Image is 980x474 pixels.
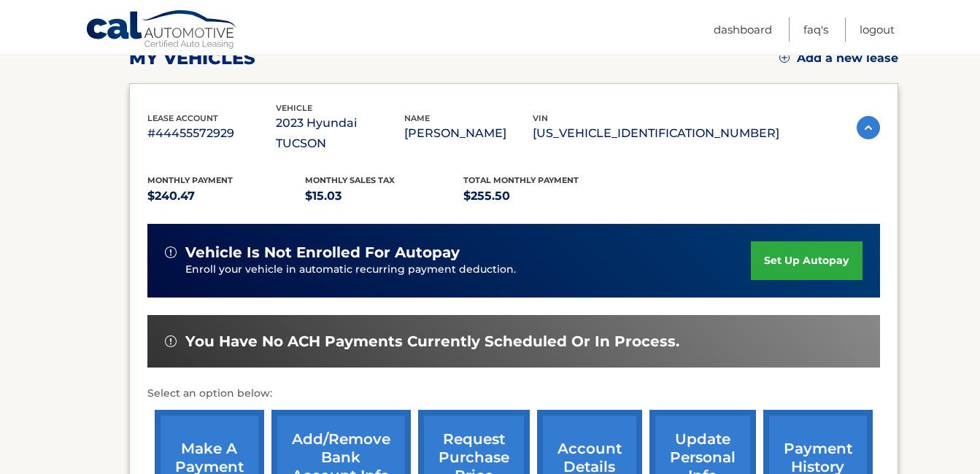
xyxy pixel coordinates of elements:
p: [PERSON_NAME] [404,123,533,144]
img: alert-white.svg [165,246,177,258]
p: $15.03 [305,186,463,206]
h2: my vehicles [129,47,255,69]
img: alert-white.svg [165,335,177,347]
a: FAQ's [803,18,828,42]
span: vehicle [276,103,312,113]
a: Logout [860,18,895,42]
span: Monthly sales Tax [305,175,395,185]
span: vehicle is not enrolled for autopay [185,244,460,262]
p: $240.47 [147,186,306,206]
p: $255.50 [463,186,622,206]
p: Select an option below: [147,385,880,403]
span: Monthly Payment [147,175,233,185]
span: name [404,113,430,123]
img: accordion-active.svg [857,116,880,139]
span: vin [533,113,548,123]
p: #44455572929 [147,123,276,144]
p: 2023 Hyundai TUCSON [276,113,404,154]
a: Dashboard [714,18,772,42]
p: Enroll your vehicle in automatic recurring payment deduction. [185,262,752,278]
p: [US_VEHICLE_IDENTIFICATION_NUMBER] [533,123,779,144]
a: Add a new lease [779,51,898,66]
span: You have no ACH payments currently scheduled or in process. [185,333,679,351]
img: add.svg [779,53,790,63]
a: set up autopay [751,241,862,280]
span: lease account [147,113,218,123]
a: Cal Automotive [85,9,239,52]
span: Total Monthly Payment [463,175,579,185]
